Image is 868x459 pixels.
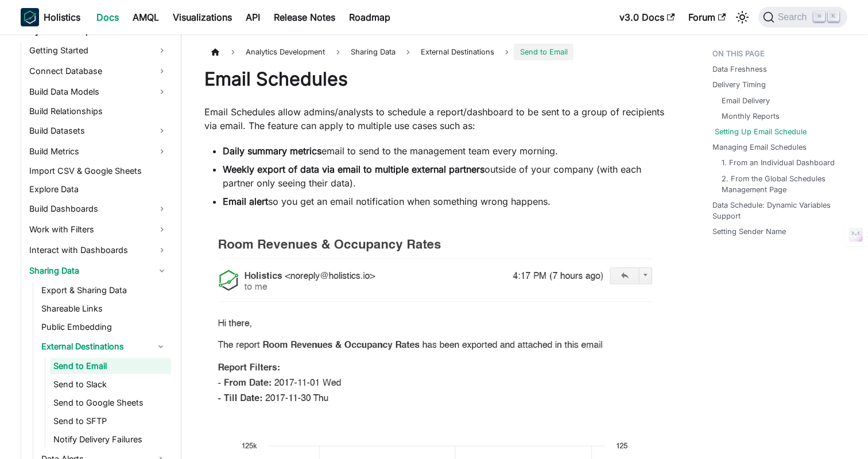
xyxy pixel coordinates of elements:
[223,162,666,190] li: outside of your company (with each partner only seeing their data).
[421,48,494,56] span: External Destinations
[38,301,171,317] a: Shareable Links
[21,8,39,26] img: Holistics
[26,142,171,161] a: Build Metrics
[239,8,267,26] a: API
[204,44,226,60] a: Home page
[712,64,767,75] a: Data Freshness
[38,319,171,335] a: Public Embedding
[712,142,807,153] a: Managing Email Schedules
[345,44,401,60] span: Sharing Data
[204,68,666,91] h1: Email Schedules
[38,282,171,298] a: Export & Sharing Data
[26,262,171,280] a: Sharing Data
[26,41,171,60] a: Getting Started
[712,200,840,221] a: Data Schedule: Dynamic Variables Support
[26,220,171,239] a: Work with Filters
[90,8,126,26] a: Docs
[21,8,80,26] a: HolisticsHolistics
[681,8,733,26] a: Forum
[223,144,666,158] li: email to send to the management team every morning.
[38,337,150,356] a: External Destinations
[758,7,847,28] button: Search (Command+K)
[204,105,666,133] p: Email Schedules allow admins/analysts to schedule a report/dashboard to be sent to a group of rec...
[828,11,839,22] kbd: K
[26,200,171,218] a: Build Dashboards
[50,431,171,448] a: Notify Delivery Failures
[26,62,171,80] a: Connect Database
[150,337,171,356] button: Collapse sidebar category 'External Destinations'
[813,11,825,22] kbd: ⌘
[774,12,814,22] span: Search
[26,83,171,101] a: Build Data Models
[9,34,181,459] nav: Docs sidebar
[50,395,171,411] a: Send to Google Sheets
[26,163,171,179] a: Import CSV & Google Sheets
[223,164,485,175] strong: Weekly export of data via email to multiple external partners
[26,181,171,197] a: Explore Data
[722,95,770,106] a: Email Delivery
[26,122,171,140] a: Build Datasets
[722,173,836,195] a: 2. From the Global Schedules Management Page
[126,8,166,26] a: AMQL
[223,196,268,207] strong: Email alert
[722,111,780,122] a: Monthly Reports
[712,226,786,237] a: Setting Sender Name
[240,44,331,60] span: Analytics Development
[26,103,171,119] a: Build Relationships
[722,157,835,168] a: 1. From an Individual Dashboard
[44,10,80,24] b: Holistics
[267,8,342,26] a: Release Notes
[733,8,751,26] button: Switch between dark and light mode (currently light mode)
[223,195,666,208] li: so you get an email notification when something wrong happens.
[715,126,807,137] a: Setting Up Email Schedule
[204,44,666,60] nav: Breadcrumbs
[50,358,171,374] a: Send to Email
[50,376,171,392] a: Send to Slack
[26,241,171,259] a: Interact with Dashboards
[342,8,397,26] a: Roadmap
[514,44,573,60] span: Send to Email
[50,413,171,429] a: Send to SFTP
[223,145,321,157] strong: Daily summary metrics
[712,79,766,90] a: Delivery Timing
[166,8,239,26] a: Visualizations
[415,44,500,60] a: External Destinations
[613,8,681,26] a: v3.0 Docs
